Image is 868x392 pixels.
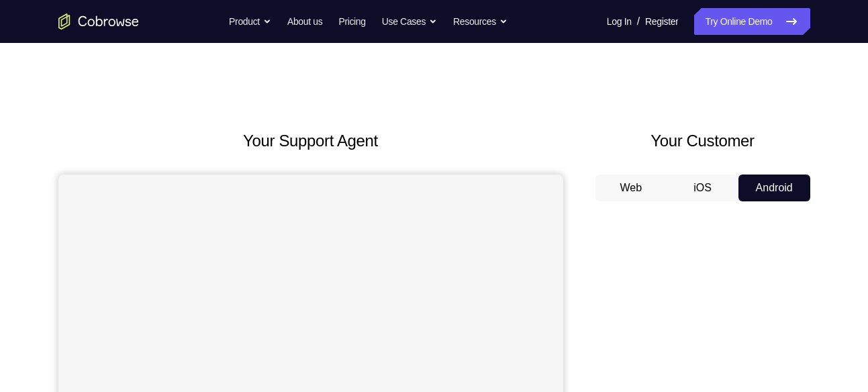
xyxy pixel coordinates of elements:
a: Try Online Demo [694,8,810,35]
a: Pricing [338,8,365,35]
button: Resources [453,8,508,35]
button: iOS [667,175,738,201]
a: Register [645,8,678,35]
a: Log In [607,8,632,35]
h2: Your Support Agent [58,129,563,153]
h2: Your Customer [595,129,810,153]
a: About us [287,8,322,35]
button: Android [738,175,810,201]
button: Use Cases [382,8,437,35]
span: / [637,13,640,30]
a: Go to the home page [58,13,139,30]
button: Web [595,175,667,201]
button: Product [229,8,271,35]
